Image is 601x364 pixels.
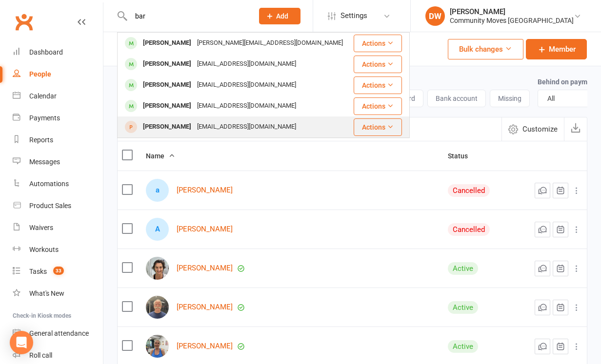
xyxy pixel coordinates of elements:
[29,48,63,56] div: Dashboard
[29,180,69,188] div: Automations
[354,35,402,52] button: Actions
[549,43,576,55] span: Member
[146,257,169,280] img: Alison
[259,8,300,24] button: Add
[354,118,402,136] button: Actions
[29,246,59,253] div: Workouts
[448,262,478,275] div: Active
[13,173,103,195] a: Automations
[13,239,103,261] a: Workouts
[29,268,47,275] div: Tasks
[448,184,490,197] div: Cancelled
[29,136,53,144] div: Reports
[194,120,299,134] div: [EMAIL_ADDRESS][DOMAIN_NAME]
[13,195,103,217] a: Product Sales
[450,16,574,25] div: Community Moves [GEOGRAPHIC_DATA]
[177,186,233,194] a: [PERSON_NAME]
[13,261,103,283] a: Tasks 33
[425,6,445,26] div: DW
[448,340,478,353] div: Active
[341,5,367,27] span: Settings
[13,129,103,151] a: Reports
[13,217,103,239] a: Waivers
[448,152,479,160] span: Status
[354,97,402,115] button: Actions
[501,117,564,141] button: Customize
[12,10,36,34] a: Clubworx
[146,179,169,202] div: adam
[128,9,246,23] input: Search...
[427,90,486,107] button: Bank account
[13,41,103,63] a: Dashboard
[140,36,194,50] div: [PERSON_NAME]
[13,85,103,107] a: Calendar
[29,70,51,78] div: People
[276,12,288,20] span: Add
[140,99,194,113] div: [PERSON_NAME]
[13,151,103,173] a: Messages
[13,323,103,345] a: General attendance kiosk mode
[29,351,52,359] div: Roll call
[354,56,402,73] button: Actions
[177,225,233,233] a: [PERSON_NAME]
[354,77,402,94] button: Actions
[146,218,169,241] div: Addy
[522,123,558,135] span: Customize
[140,57,194,71] div: [PERSON_NAME]
[140,78,194,92] div: [PERSON_NAME]
[29,329,89,337] div: General attendance
[140,120,194,134] div: [PERSON_NAME]
[194,36,346,50] div: [PERSON_NAME][EMAIL_ADDRESS][DOMAIN_NAME]
[13,63,103,85] a: People
[29,158,60,166] div: Messages
[29,224,53,231] div: Waivers
[146,150,175,162] button: Name
[146,296,169,319] img: Alistair ROSS
[53,267,64,275] span: 33
[146,335,169,358] img: Allison
[490,90,530,107] button: Missing
[526,39,587,59] a: Member
[177,264,233,272] a: [PERSON_NAME]
[194,78,299,92] div: [EMAIL_ADDRESS][DOMAIN_NAME]
[448,150,479,162] button: Status
[29,114,60,122] div: Payments
[10,331,33,354] div: Open Intercom Messenger
[194,57,299,71] div: [EMAIL_ADDRESS][DOMAIN_NAME]
[177,342,233,350] a: [PERSON_NAME]
[450,7,574,16] div: [PERSON_NAME]
[29,202,71,210] div: Product Sales
[448,301,478,314] div: Active
[448,223,490,236] div: Cancelled
[146,152,175,160] span: Name
[448,39,523,59] button: Bulk changes
[194,99,299,113] div: [EMAIL_ADDRESS][DOMAIN_NAME]
[177,303,233,311] a: [PERSON_NAME]
[13,283,103,305] a: What's New
[29,289,64,297] div: What's New
[13,107,103,129] a: Payments
[29,92,57,100] div: Calendar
